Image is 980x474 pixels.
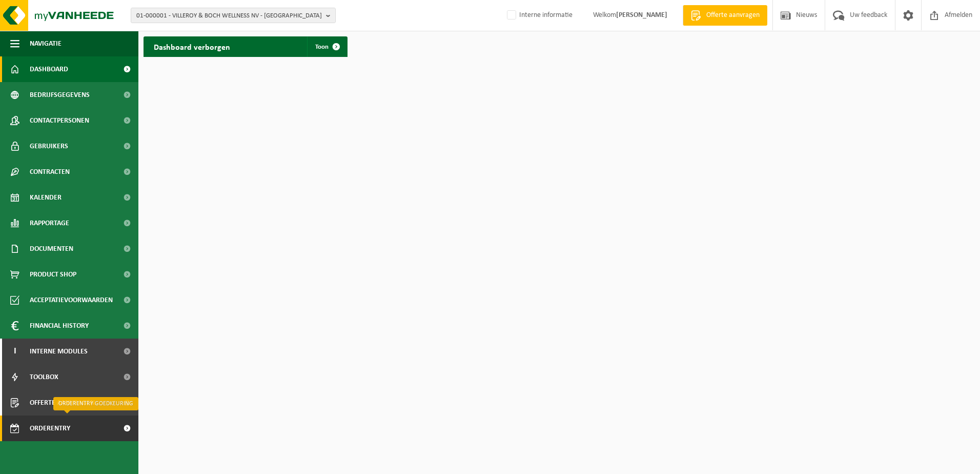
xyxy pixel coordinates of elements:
[30,31,62,56] span: Navigatie
[144,36,240,56] h2: Dashboard verborgen
[30,210,69,236] span: Rapportage
[30,82,90,108] span: Bedrijfsgegevens
[30,390,95,416] span: Offerte aanvragen
[30,364,58,390] span: Toolbox
[315,44,329,50] span: Toon
[30,262,76,287] span: Product Shop
[131,8,336,23] button: 01-000001 - VILLEROY & BOCH WELLNESS NV - [GEOGRAPHIC_DATA]
[30,287,113,313] span: Acceptatievoorwaarden
[30,185,62,210] span: Kalender
[10,339,19,364] span: I
[30,313,89,339] span: Financial History
[683,5,767,26] a: Offerte aanvragen
[505,8,573,23] label: Interne informatie
[307,36,346,57] a: Toon
[30,108,89,133] span: Contactpersonen
[30,416,116,441] span: Orderentry Goedkeuring
[704,10,762,21] span: Offerte aanvragen
[30,339,88,364] span: Interne modules
[136,8,322,24] span: 01-000001 - VILLEROY & BOCH WELLNESS NV - [GEOGRAPHIC_DATA]
[30,159,70,185] span: Contracten
[30,236,73,262] span: Documenten
[30,56,68,82] span: Dashboard
[616,11,667,19] strong: [PERSON_NAME]
[30,133,68,159] span: Gebruikers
